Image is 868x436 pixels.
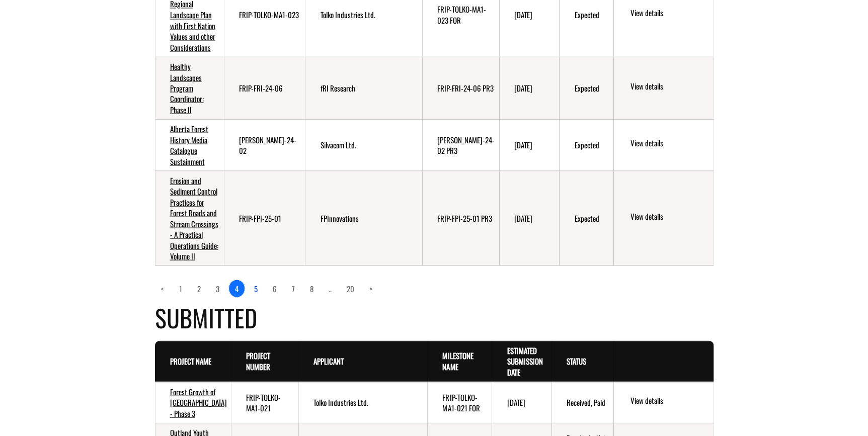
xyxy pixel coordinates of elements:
a: View details [630,8,709,20]
td: FRIP-FPI-25-01 PR3 [422,170,500,265]
a: page 7 [286,280,301,297]
td: fRI Research [305,57,422,119]
td: FRIP-FRI-24-06 [224,57,305,119]
a: 4 [228,279,245,297]
a: page 6 [267,280,283,297]
td: FRIP-TOLKO-MA1-021 [231,382,298,423]
td: FRIP-FPI-25-01 [224,170,305,265]
a: Forest Growth of [GEOGRAPHIC_DATA] - Phase 3 [170,386,227,418]
a: Milestone Name [442,350,473,371]
a: View details [630,137,709,149]
td: action menu [613,170,713,265]
td: 2/14/2026 [499,119,559,171]
time: [DATE] [514,212,532,223]
a: View details [630,395,709,407]
td: Received, Paid [551,382,614,423]
td: Silvacom Ltd. [305,119,422,171]
a: Erosion and Sediment Control Practices for Forest Roads and Stream Crossings - A Practical Operat... [170,175,218,261]
a: Project Number [246,350,270,371]
td: 1/30/2026 [499,57,559,119]
td: 2/14/2026 [499,170,559,265]
a: Next page [363,280,378,297]
a: Status [567,355,586,366]
a: page 8 [304,280,320,297]
a: page 5 [248,280,264,297]
a: Applicant [313,355,344,366]
time: [DATE] [507,396,525,407]
a: page 20 [341,280,360,297]
a: page 1 [173,280,188,297]
time: [DATE] [514,139,532,150]
td: 10/30/2027 [492,382,551,423]
a: Healthy Landscapes Program Coordinator: Phase II [170,60,204,115]
a: View details [630,211,709,223]
td: FRIP-FRI-24-06 PR3 [422,57,500,119]
th: Actions [613,340,713,382]
td: Alberta Forest History Media Catalogue Sustainment [155,119,224,171]
td: action menu [613,57,713,119]
a: Alberta Forest History Media Catalogue Sustainment [170,123,208,166]
a: page 2 [191,280,207,297]
td: Expected [559,57,613,119]
td: Erosion and Sediment Control Practices for Forest Roads and Stream Crossings - A Practical Operat... [155,170,224,265]
a: Previous page [155,280,170,297]
td: FRIP-TOLKO-MA1-021 FOR [427,382,492,423]
td: action menu [613,382,713,423]
td: FPInnovations [305,170,422,265]
time: [DATE] [514,82,532,93]
td: action menu [613,119,713,171]
td: Healthy Landscapes Program Coordinator: Phase II [155,57,224,119]
h4: Submitted [155,299,714,335]
a: page 3 [210,280,225,297]
td: FRIP-SILVA-24-02 PR3 [422,119,500,171]
td: FRIP-SILVA-24-02 [224,119,305,171]
td: Tolko Industries Ltd. [298,382,427,423]
a: Project Name [170,355,211,366]
td: Expected [559,119,613,171]
a: View details [630,80,709,93]
a: Load more pages [323,280,338,297]
td: Forest Growth of Western Canada - Phase 3 [155,382,231,423]
time: [DATE] [514,9,532,20]
a: Estimated Submission Date [507,344,542,377]
td: Expected [559,170,613,265]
